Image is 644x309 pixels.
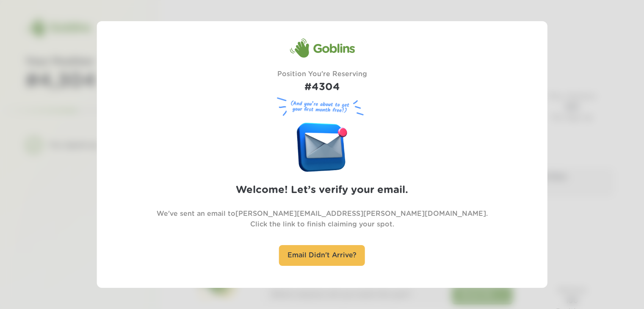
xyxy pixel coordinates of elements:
div: Goblins [290,38,355,58]
figure: (And you’re about to get your first month free!) [274,95,371,119]
p: We've sent an email to [PERSON_NAME][EMAIL_ADDRESS][PERSON_NAME][DOMAIN_NAME] . Click the link to... [157,209,488,230]
div: Email Didn't Arrive? [279,245,365,266]
div: Position You're Reserving [277,69,367,95]
h2: Welcome! Let’s verify your email. [236,182,408,198]
h1: #4304 [277,80,367,95]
